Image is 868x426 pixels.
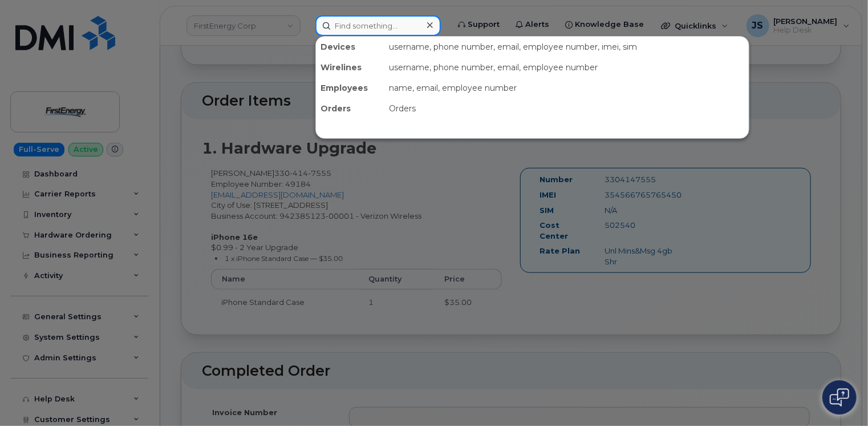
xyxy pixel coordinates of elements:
div: username, phone number, email, employee number [384,57,749,78]
div: Devices [316,37,384,57]
div: Orders [316,98,384,119]
div: Employees [316,78,384,98]
div: Orders [384,98,749,119]
img: Open chat [830,388,849,407]
div: username, phone number, email, employee number, imei, sim [384,37,749,57]
div: name, email, employee number [384,78,749,98]
input: Find something... [315,15,441,36]
div: Wirelines [316,57,384,78]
